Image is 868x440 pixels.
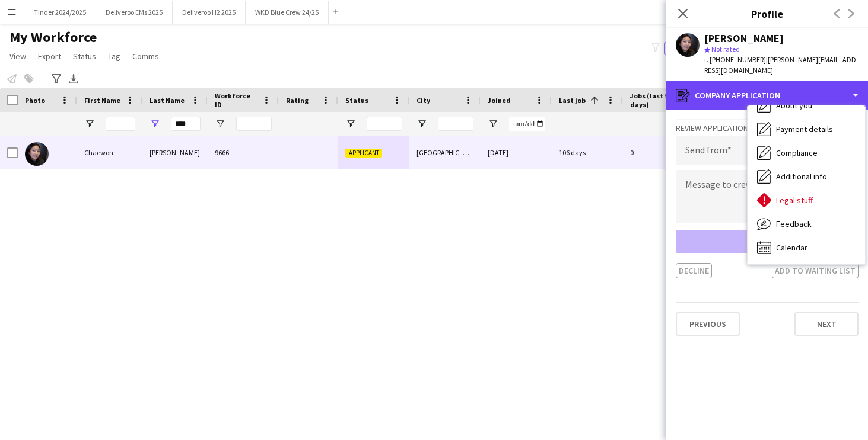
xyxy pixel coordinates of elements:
span: Status [73,51,96,62]
button: Next [794,312,859,336]
button: Open Filter Menu [345,118,356,129]
app-action-btn: Advanced filters [49,72,63,86]
span: Photo [25,96,45,105]
span: Joined [488,96,511,105]
span: Last Name [150,96,185,105]
span: Workforce ID [215,91,257,109]
input: Joined Filter Input [509,117,545,131]
a: Tag [103,49,125,64]
div: 0 [623,136,700,169]
span: Not rated [711,44,740,53]
span: Last job [559,96,586,105]
a: Status [68,49,101,64]
span: My Workforce [9,28,97,46]
span: Feedback [776,219,812,229]
div: Compliance [748,141,865,165]
div: 106 days [552,136,623,169]
input: First Name Filter Input [106,117,135,131]
a: Export [33,49,66,64]
span: Rating [286,96,309,105]
span: Calendar [776,242,807,253]
span: First Name [84,96,120,105]
button: Open Filter Menu [84,118,95,129]
div: Calendar [748,236,865,259]
div: 9666 [208,136,279,169]
div: Additional info [748,165,865,188]
div: [PERSON_NAME] [142,136,208,169]
button: Tinder 2024/2025 [24,1,96,24]
span: Additional info [776,171,827,182]
div: About you [748,94,865,117]
div: Payment details [748,117,865,141]
span: Export [38,51,61,62]
button: Open Filter Menu [488,118,498,129]
button: Open Filter Menu [215,118,225,129]
span: Legal stuff [776,195,813,205]
input: City Filter Input [438,117,473,131]
div: [PERSON_NAME] [704,33,784,44]
img: Chaewon Yoon [25,142,49,166]
h3: Profile [666,6,868,21]
a: View [5,49,31,64]
h3: Review Application [676,123,859,133]
button: Deliveroo EMs 2025 [96,1,173,24]
input: Workforce ID Filter Input [236,117,272,131]
div: Legal stuff [748,188,865,212]
span: Status [345,96,368,105]
div: Feedback [748,212,865,236]
span: | [PERSON_NAME][EMAIL_ADDRESS][DOMAIN_NAME] [704,55,856,75]
span: City [416,96,430,105]
span: Comms [132,51,159,62]
div: Company application [666,81,868,110]
span: Payment details [776,124,833,134]
div: Chaewon [77,136,142,169]
div: [GEOGRAPHIC_DATA] [409,136,481,169]
span: Applicant [345,149,382,158]
span: Compliance [776,147,818,158]
button: Open Filter Menu [150,118,160,129]
app-action-btn: Export XLSX [66,72,81,86]
input: Status Filter Input [367,117,402,131]
span: Tag [108,51,120,62]
span: Jobs (last 90 days) [630,91,679,109]
span: About you [776,100,812,111]
span: View [9,51,26,62]
span: t. [PHONE_NUMBER] [704,55,766,64]
button: Deliveroo H2 2025 [173,1,246,24]
button: Previous [676,312,740,336]
div: [DATE] [481,136,552,169]
button: Open Filter Menu [416,118,427,129]
a: Comms [128,49,164,64]
button: Everyone9,754 [664,41,724,56]
button: WKD Blue Crew 24/25 [246,1,329,24]
input: Last Name Filter Input [171,117,201,131]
